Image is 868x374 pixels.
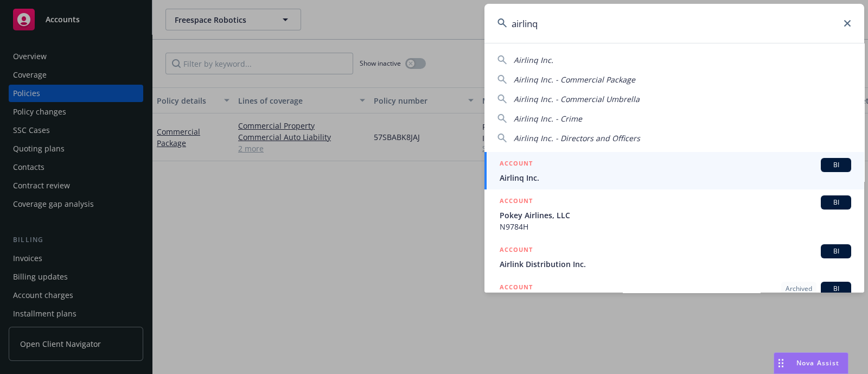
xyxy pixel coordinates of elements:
span: Airlinq Inc. - Commercial Umbrella [514,94,640,104]
div: Drag to move [774,353,788,373]
span: Airlink Distribution Inc. [500,258,851,270]
a: ACCOUNTBIAirlink Distribution Inc. [484,238,864,276]
h5: ACCOUNT [500,244,533,257]
h5: ACCOUNT [500,158,533,171]
input: Search... [484,4,864,43]
span: Nova Assist [796,358,839,367]
span: Airlinq Inc. [514,55,553,65]
span: Airlinq Inc. - Commercial Package [514,74,635,85]
span: BI [825,284,847,294]
a: ACCOUNTBIAirlinq Inc. [484,152,864,189]
span: Pokey Airlines, LLC [500,210,851,221]
a: ACCOUNTArchivedBI [484,276,864,313]
span: Airlinq Inc. - Crime [514,113,582,124]
span: BI [825,160,847,170]
h5: ACCOUNT [500,195,533,208]
span: Archived [786,284,812,294]
button: Nova Assist [774,352,848,374]
span: Airlinq Inc. - Directors and Officers [514,133,640,143]
span: BI [825,246,847,256]
span: BI [825,198,847,207]
span: Airlinq Inc. [500,172,851,183]
h5: ACCOUNT [500,282,533,295]
span: N9784H [500,221,851,232]
a: ACCOUNTBIPokey Airlines, LLCN9784H [484,189,864,238]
